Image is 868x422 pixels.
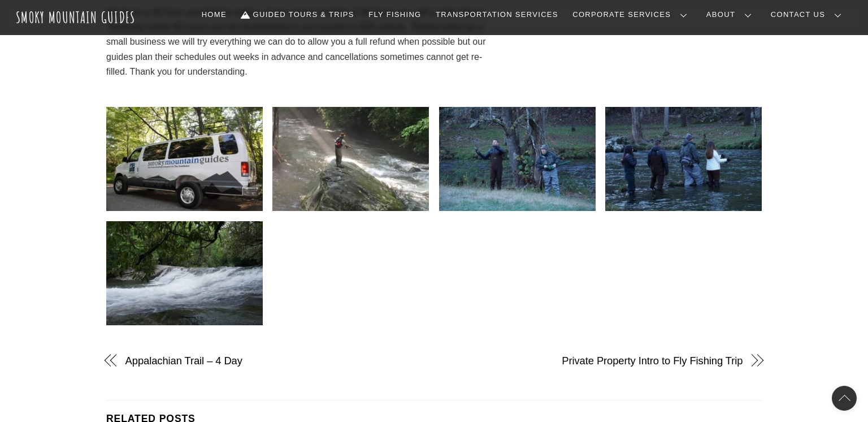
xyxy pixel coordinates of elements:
[439,107,596,212] img: smokymountainguides.com-fishing_tour_01-50
[454,354,743,368] a: Private Property Intro to Fly Fishing Trip
[364,3,426,27] a: Fly Fishing
[605,107,762,212] img: smokymountainguides.com-fishing_tour_02-50
[106,5,500,80] div: We have a 48 hour cancellation policy. If you cancel outside of 48 hours you will a total refund....
[272,107,429,212] img: smokymountainguides.com-fishing_tour_03-50
[766,3,850,27] a: Contact Us
[702,3,761,27] a: About
[16,8,136,27] a: Smoky Mountain Guides
[106,107,263,212] img: SMG+Van
[568,3,696,27] a: Corporate Services
[106,221,263,326] img: smokymountainguides.com-fishing_tour_04-50
[125,354,415,368] a: Appalachian Trail – 4 Day
[431,3,562,27] a: Transportation Services
[197,3,231,27] a: Home
[237,3,359,27] a: Guided Tours & Trips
